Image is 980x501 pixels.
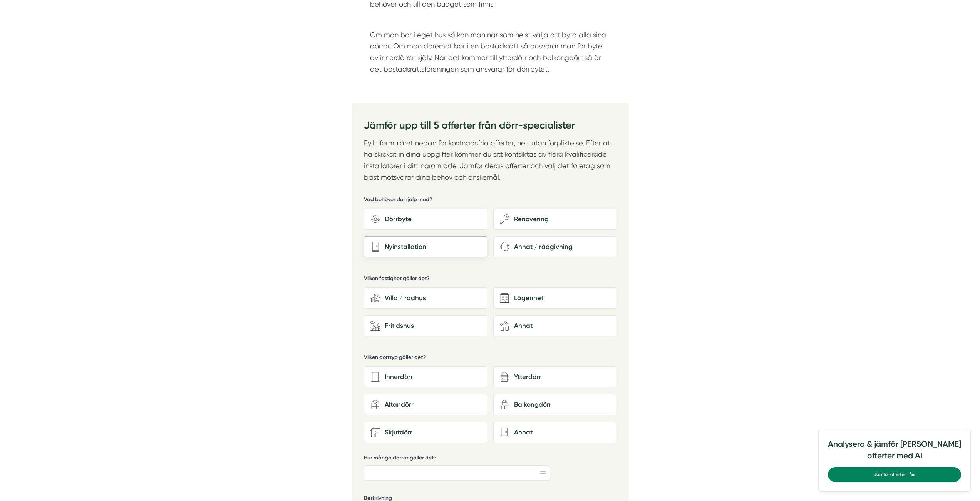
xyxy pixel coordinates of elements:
h5: Vilken dörrtyp gäller det? [364,354,426,363]
label: Hur många dörrar gäller det? [364,454,550,464]
span: Jämför offerter [874,471,906,478]
h3: Jämför upp till 5 offerter från dörr-specialister [364,115,616,137]
h5: Vilken fastighet gäller det? [364,275,430,284]
p: Om man bor i eget hus så kan man när som helst välja att byta alla sina dörrar. Om man däremot bo... [370,29,610,75]
a: Jämför offerter [828,467,961,482]
h5: Vad behöver du hjälp med? [364,196,432,205]
h4: Analysera & jämför [PERSON_NAME] offerter med AI [828,438,961,467]
p: Fyll i formuläret nedan för kostnadsfria offerter, helt utan förpliktelse. Efter att ha skickat i... [364,137,616,183]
